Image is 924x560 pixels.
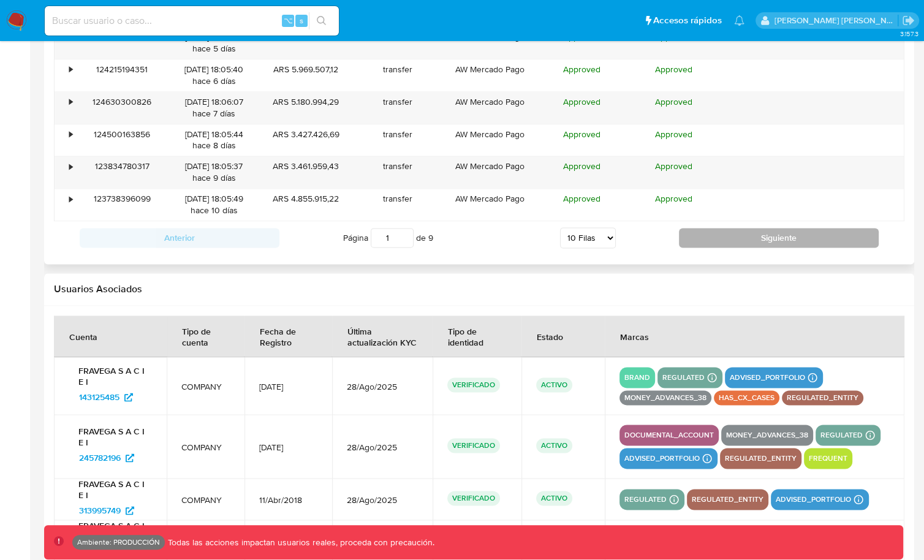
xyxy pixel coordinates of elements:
[653,14,722,27] span: Accesos rápidos
[54,283,904,295] h2: Usuarios Asociados
[165,537,434,548] p: Todas las acciones impactan usuarios reales, proceda con precaución.
[77,540,160,545] p: Ambiente: PRODUCCIÓN
[899,29,918,39] span: 3.157.3
[300,15,303,26] span: s
[45,13,339,29] input: Buscar usuario o caso...
[734,15,744,26] a: Notificaciones
[774,15,898,26] p: mauro.ibarra@mercadolibre.com
[309,12,334,29] button: search-icon
[902,14,915,27] a: Salir
[283,15,292,26] span: ⌥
